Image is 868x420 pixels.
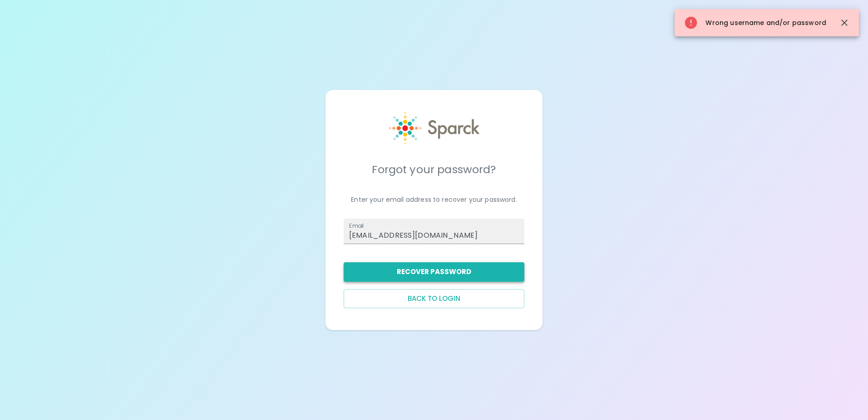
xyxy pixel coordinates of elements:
h5: Forgot your password? [344,162,524,177]
div: Wrong username and/or password [684,12,826,34]
button: Recover Password [344,262,524,281]
label: Email [349,222,364,230]
img: Sparck logo [389,112,479,145]
p: Enter your email address to recover your password. [344,195,524,204]
button: Back to login [344,289,524,308]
